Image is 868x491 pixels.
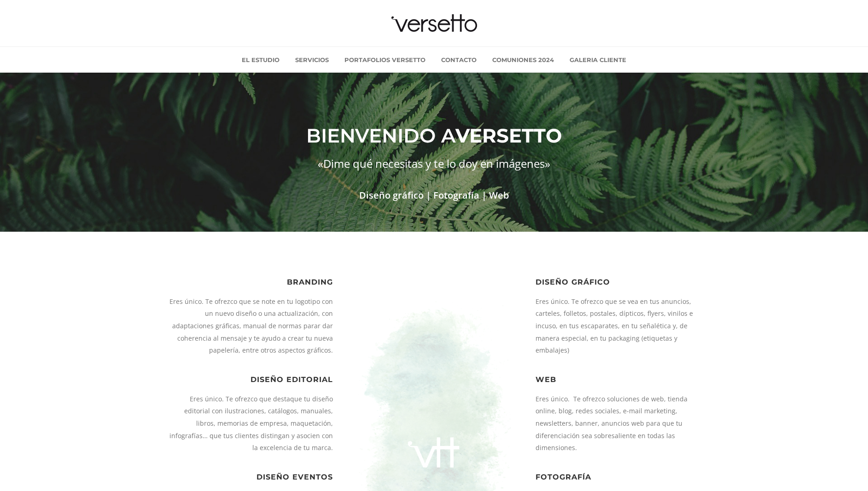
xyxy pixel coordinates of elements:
strong: Versetto [455,124,562,148]
h1: Bienvenido a [167,119,701,154]
h3: «Dime qué necesitas y te lo doy en imágenes» [167,154,701,173]
p: Eres único. Te ofrezco que se vea en tus anuncios, carteles, folletos, postales, dípticos, flyers... [536,296,701,357]
img: versetto [388,14,480,32]
p: Eres único. Te ofrezco soluciones de web, tienda online, blog, redes sociales, e-mail marketing, ... [536,393,701,454]
h6: Web [536,375,701,384]
a: Comuniones 2024 [485,47,561,73]
h6: Fotografía [536,473,701,481]
a: Portafolios Versetto [338,47,432,73]
h6: Diseño eventos [167,473,333,481]
p: Eres único. Te ofrezco que se note en tu logotipo con un nuevo diseño o una actualización, con ad... [167,296,333,357]
a: Contacto [434,47,484,73]
h6: Branding [167,278,333,286]
h6: Diseño Gráfico [536,278,701,286]
a: El estudio [235,47,286,73]
a: Galeria cliente [563,47,633,73]
p: Eres único. Te ofrezco que destaque tu diseño editorial con ilustraciones, catálogos, manuales, l... [167,393,333,454]
h2: Diseño gráfico | Fotografía | Web [167,187,701,204]
a: Servicios [288,47,336,73]
h6: Diseño Editorial [167,375,333,384]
